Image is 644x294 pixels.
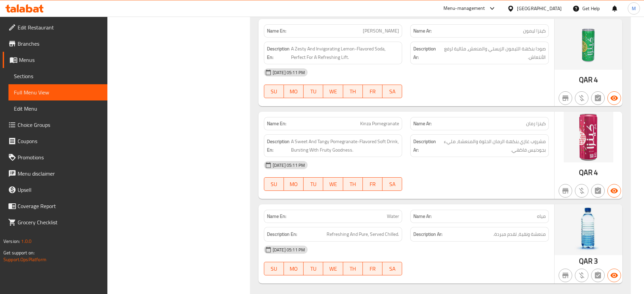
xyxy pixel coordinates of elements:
div: Menu-management [443,4,485,13]
button: Not has choices [591,269,605,282]
span: Choice Groups [18,121,102,129]
span: كينزا ليمون [523,27,546,35]
span: TH [346,179,360,189]
span: FR [366,264,380,274]
strong: Name Ar: [413,213,432,220]
a: Menus [3,52,107,68]
button: SU [264,262,284,275]
button: Not branch specific item [559,91,572,105]
span: TU [306,87,320,96]
button: Not has choices [591,184,605,198]
a: Edit Restaurant [3,19,107,36]
span: MO [287,87,301,96]
span: Sections [14,72,102,80]
button: TU [304,177,323,191]
button: MO [284,177,304,191]
span: مشروب غازي بنكهة الرمان الحلوة والمنعشة، مليء بجودنيس فاكهي. [438,137,546,154]
span: Upsell [18,186,102,194]
button: TH [343,262,363,275]
button: Not has choices [591,91,605,105]
button: Available [607,91,621,105]
strong: Name En: [267,120,286,127]
span: Water [387,213,399,220]
span: [DATE] 05:11 PM [270,247,308,253]
button: MO [284,85,304,98]
strong: Description Ar: [413,230,442,239]
div: [GEOGRAPHIC_DATA] [517,5,562,12]
button: Available [607,269,621,282]
strong: Name Ar: [413,27,432,35]
a: Upsell [3,182,107,198]
span: SA [385,264,399,274]
span: A Sweet And Tangy Pomegranate-Flavored Soft Drink, Bursting With Fruity Goodness. [291,137,399,154]
a: Coverage Report [3,198,107,214]
span: A Zesty And Invigorating Lemon-Flavored Soda, Perfect For A Refreshing Lift. [291,45,399,61]
button: Not branch specific item [559,269,572,282]
span: TU [306,264,320,274]
span: [DATE] 05:11 PM [270,69,308,76]
button: FR [363,85,382,98]
span: TU [306,179,320,189]
span: WE [326,179,340,189]
span: Promotions [18,153,102,161]
span: Get support on: [3,248,35,257]
span: Grocery Checklist [18,218,102,226]
strong: Description En: [267,230,297,239]
button: WE [323,262,343,275]
strong: Name En: [267,213,286,220]
span: WE [326,87,340,96]
img: Kinza_pomegranade638927759157392637.jpg [555,112,622,162]
button: Purchased item [575,184,588,198]
button: SA [382,262,402,275]
span: [DATE] 05:11 PM [270,162,308,168]
button: TU [304,262,323,275]
button: WE [323,85,343,98]
button: SA [382,85,402,98]
span: 1.0.0 [21,237,32,246]
span: Menu disclaimer [18,169,102,178]
a: Edit Menu [8,100,107,117]
span: 3 [594,254,598,268]
span: كينزا رمان [526,120,546,127]
span: QAR [579,166,593,179]
span: Kinza Pomegranate [360,120,399,127]
span: TH [346,264,360,274]
a: Support.OpsPlatform [3,255,46,264]
a: Sections [8,68,107,84]
span: 4 [594,166,598,179]
span: Refreshing And Pure, Served Chilled. [327,230,399,239]
span: SU [267,179,281,189]
span: صودا بنكهة الليمون الزيستي والمنعش، مثالية لرفع الأنتعاش. [440,45,546,61]
span: MO [287,264,301,274]
span: 4 [594,73,598,86]
strong: Name En: [267,27,286,35]
span: WE [326,264,340,274]
button: MO [284,262,304,275]
a: Menu disclaimer [3,165,107,182]
span: Edit Restaurant [18,23,102,31]
img: Kinza_Lemon638927759122280833.jpg [555,19,622,70]
span: SU [267,87,281,96]
a: Full Menu View [8,84,107,100]
span: Full Menu View [14,88,102,96]
a: Promotions [3,149,107,165]
span: Edit Menu [14,105,102,113]
span: FR [366,87,380,96]
span: TH [346,87,360,96]
a: Branches [3,36,107,52]
span: QAR [579,254,593,268]
a: Coupons [3,133,107,149]
span: Version: [3,237,20,246]
button: Purchased item [575,269,588,282]
strong: Description Ar: [413,137,436,154]
strong: Description En: [267,45,290,61]
button: TH [343,85,363,98]
span: QAR [579,73,593,86]
span: Coupons [18,137,102,145]
button: SU [264,177,284,191]
a: Grocery Checklist [3,214,107,230]
span: SU [267,264,281,274]
button: SA [382,177,402,191]
span: Coverage Report [18,202,102,210]
strong: Description Ar: [413,45,439,61]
